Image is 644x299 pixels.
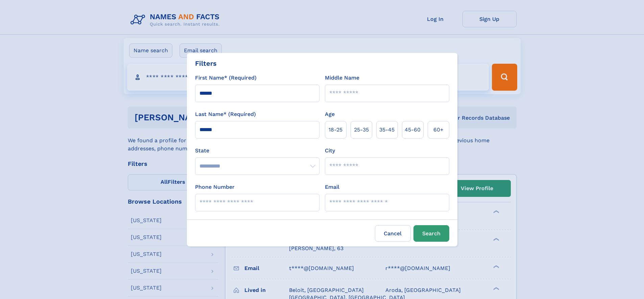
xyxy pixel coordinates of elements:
[413,225,449,242] button: Search
[354,126,369,134] span: 25‑35
[195,147,319,155] label: State
[195,110,256,118] label: Last Name* (Required)
[195,183,235,191] label: Phone Number
[325,110,335,118] label: Age
[379,126,395,134] span: 35‑45
[329,126,342,134] span: 18‑25
[405,126,421,134] span: 45‑60
[195,58,217,68] div: Filters
[433,126,444,134] span: 60+
[375,225,411,242] label: Cancel
[325,74,359,82] label: Middle Name
[195,74,257,82] label: First Name* (Required)
[325,147,335,155] label: City
[325,183,339,191] label: Email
